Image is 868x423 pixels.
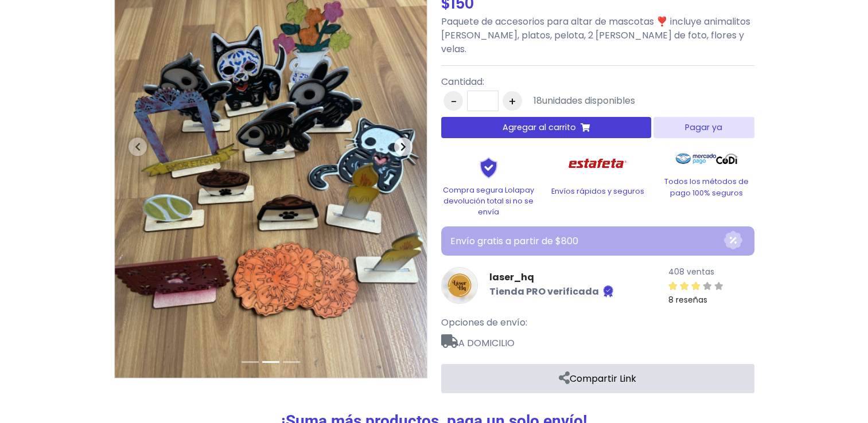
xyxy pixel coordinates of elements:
p: Envío gratis a partir de $800 [450,234,725,248]
p: Todos los métodos de pago 100% seguros [659,176,754,198]
p: Paquete de accesorios para altar de mascotas ❣️ incluye animalitos [PERSON_NAME], platos, pelota,... [441,15,754,56]
img: laser_hq [441,267,478,304]
small: 8 reseñas [668,294,707,305]
span: Opciones de envío: [441,316,527,329]
img: Estafeta Logo [559,147,636,180]
div: unidades disponibles [534,94,635,108]
b: Tienda PRO verificada [489,285,599,299]
img: Tienda verificada [601,284,615,298]
span: A DOMICILIO [441,330,754,350]
span: Agregar al carrito [503,122,576,134]
button: - [443,91,463,111]
a: 8 reseñas [668,279,754,307]
img: Codi Logo [716,147,737,170]
p: Cantidad: [441,75,635,89]
p: Compra segura Lolapay devolución total si no se envía [441,185,536,218]
button: + [503,91,522,111]
span: 18 [534,94,542,107]
button: Pagar ya [653,117,754,138]
a: laser_hq [489,271,615,284]
small: 408 ventas [668,266,714,277]
img: Shield [460,156,517,178]
button: Agregar al carrito [441,117,652,138]
img: Mercado Pago Logo [676,147,717,170]
p: Envíos rápidos y seguros [550,186,645,197]
div: 3 / 5 [668,279,723,293]
a: Compartir Link [441,364,754,393]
